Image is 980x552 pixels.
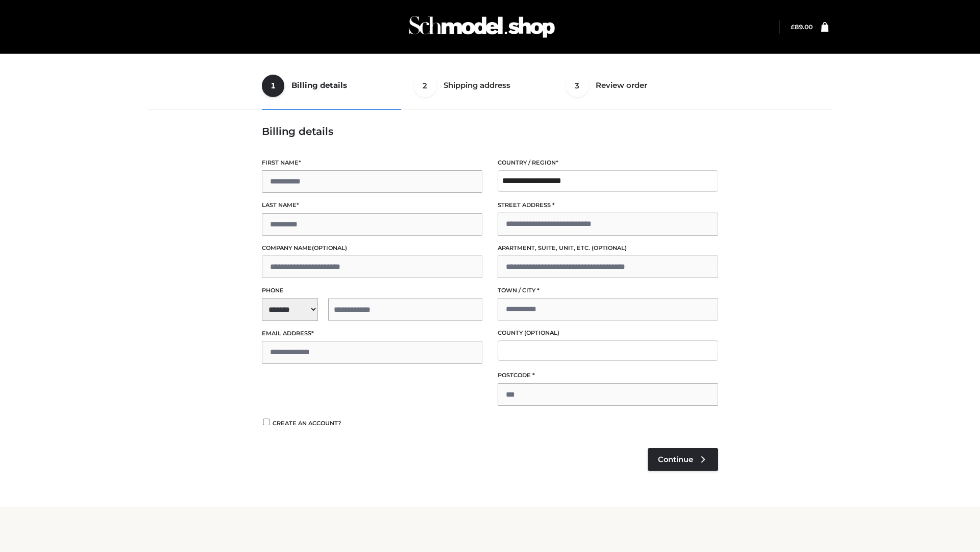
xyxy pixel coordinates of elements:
[262,158,482,168] label: First name
[791,23,795,31] span: £
[524,329,559,336] span: (optional)
[262,243,482,253] label: Company name
[312,244,347,251] span: (optional)
[791,23,813,31] a: £89.00
[498,371,718,380] label: Postcode
[592,244,627,251] span: (optional)
[498,286,718,295] label: Town / City
[658,455,693,464] span: Continue
[262,286,482,295] label: Phone
[262,329,482,338] label: Email address
[273,420,341,427] span: Create an account?
[791,23,813,31] bdi: 89.00
[648,448,718,471] a: Continue
[262,125,718,137] h3: Billing details
[498,158,718,168] label: Country / Region
[498,243,718,253] label: Apartment, suite, unit, etc.
[498,200,718,210] label: Street address
[405,7,558,47] img: Schmodel Admin 964
[498,328,718,338] label: County
[262,419,271,425] input: Create an account?
[262,200,482,210] label: Last name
